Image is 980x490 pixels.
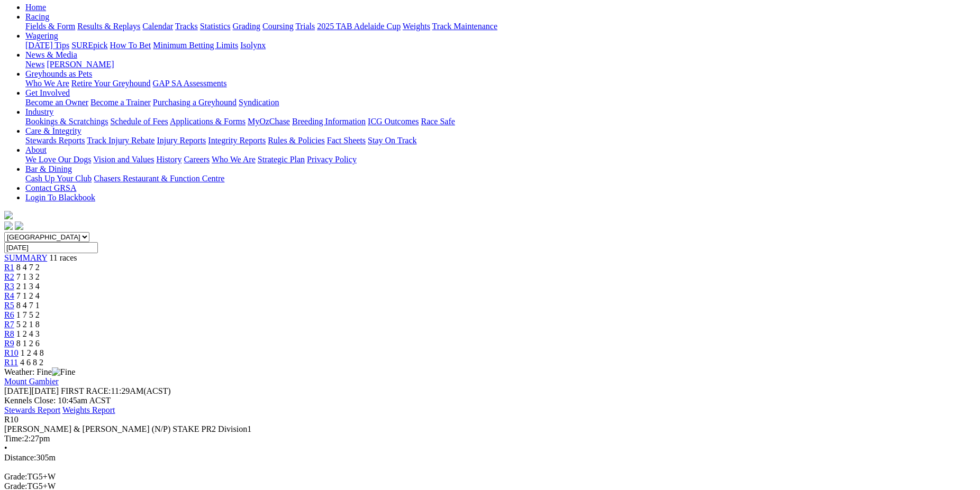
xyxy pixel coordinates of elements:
a: Minimum Betting Limits [153,41,238,50]
a: Become an Owner [25,98,88,107]
div: TG5+W [4,472,976,482]
a: How To Bet [110,41,151,50]
span: 1 2 4 3 [16,329,40,338]
span: • [4,443,7,452]
a: Home [25,3,46,12]
a: Statistics [200,22,231,31]
a: Schedule of Fees [110,117,168,126]
span: 7 1 3 2 [16,272,40,281]
div: Bar & Dining [25,174,976,183]
a: Coursing [262,22,294,31]
a: Strategic Plan [258,155,305,164]
a: Track Maintenance [432,22,497,31]
a: Contact GRSA [25,183,76,192]
a: Cash Up Your Club [25,174,92,183]
div: Greyhounds as Pets [25,79,976,88]
div: [PERSON_NAME] & [PERSON_NAME] (N/P) STAKE PR2 Division1 [4,424,976,434]
span: Weather: Fine [4,367,75,376]
a: R4 [4,291,14,300]
div: Industry [25,117,976,126]
a: Vision and Values [93,155,154,164]
a: Calendar [142,22,173,31]
div: Kennels Close: 10:45am ACST [4,396,976,405]
span: 5 2 1 8 [16,320,40,329]
span: R2 [4,272,14,281]
a: R1 [4,263,14,272]
span: 1 7 5 2 [16,310,40,319]
img: facebook.svg [4,221,13,230]
a: [PERSON_NAME] [47,60,114,69]
a: Bar & Dining [25,164,72,173]
a: Retire Your Greyhound [71,79,151,88]
a: Careers [184,155,210,164]
a: R8 [4,329,14,338]
a: Become a Trainer [90,98,151,107]
span: 8 4 7 1 [16,301,40,310]
a: Mount Gambier [4,377,59,386]
a: R7 [4,320,14,329]
a: R10 [4,348,19,357]
span: Time: [4,434,24,443]
div: 305m [4,453,976,463]
a: Tracks [175,22,198,31]
a: Syndication [239,98,279,107]
a: Applications & Forms [170,117,246,126]
a: Fact Sheets [327,136,366,145]
span: 8 4 7 2 [16,263,40,272]
a: Industry [25,107,53,116]
span: Distance: [4,453,36,462]
img: Fine [52,367,75,377]
div: Racing [25,22,976,31]
div: 2:27pm [4,434,976,443]
a: News & Media [25,50,77,59]
a: History [156,155,182,164]
a: MyOzChase [248,117,290,126]
span: [DATE] [4,386,59,395]
div: Care & Integrity [25,136,976,145]
div: About [25,155,976,164]
div: News & Media [25,60,976,69]
a: [DATE] Tips [25,41,69,50]
span: 2 1 3 4 [16,282,40,291]
div: Wagering [25,41,976,50]
a: We Love Our Dogs [25,155,91,164]
a: Wagering [25,31,58,40]
a: Stewards Reports [25,136,85,145]
span: FIRST RACE: [61,386,111,395]
a: Integrity Reports [208,136,266,145]
a: R6 [4,310,14,319]
a: SUREpick [71,41,107,50]
a: About [25,145,47,154]
a: Racing [25,12,49,21]
span: 7 1 2 4 [16,291,40,300]
a: Purchasing a Greyhound [153,98,237,107]
span: Grade: [4,472,28,481]
a: Breeding Information [292,117,366,126]
a: Rules & Policies [268,136,325,145]
a: Get Involved [25,88,70,97]
a: News [25,60,44,69]
a: Privacy Policy [307,155,357,164]
a: Login To Blackbook [25,193,95,202]
input: Select date [4,242,98,253]
a: Grading [233,22,260,31]
span: R3 [4,282,14,291]
a: GAP SA Assessments [153,79,227,88]
a: ICG Outcomes [368,117,419,126]
a: R11 [4,358,18,367]
span: 11 races [49,253,77,262]
a: SUMMARY [4,253,47,262]
span: 8 1 2 6 [16,339,40,348]
span: 4 6 8 2 [20,358,43,367]
a: R5 [4,301,14,310]
a: Stewards Report [4,405,60,414]
a: Weights [403,22,430,31]
img: logo-grsa-white.png [4,211,13,219]
a: 2025 TAB Adelaide Cup [317,22,401,31]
